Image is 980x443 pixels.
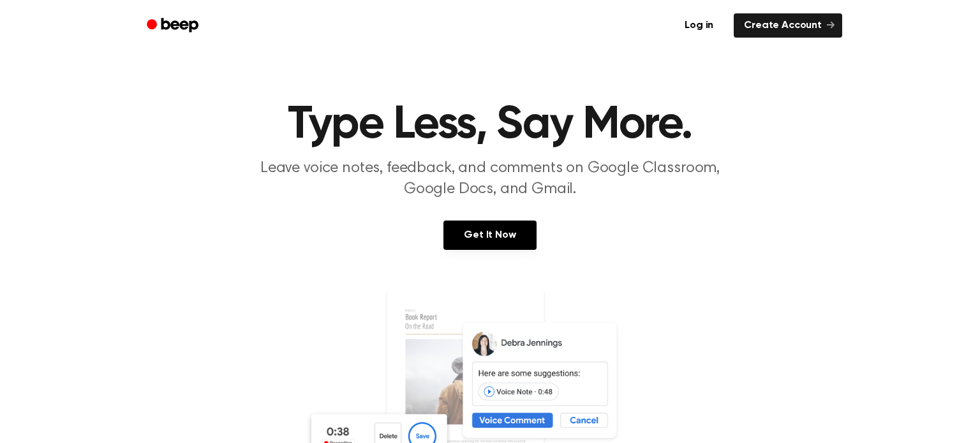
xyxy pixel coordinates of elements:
a: Get It Now [443,221,536,250]
a: Beep [138,13,210,38]
a: Log in [672,11,726,40]
a: Create Account [734,13,842,38]
p: Leave voice notes, feedback, and comments on Google Classroom, Google Docs, and Gmail. [245,158,735,200]
h1: Type Less, Say More. [163,102,817,148]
